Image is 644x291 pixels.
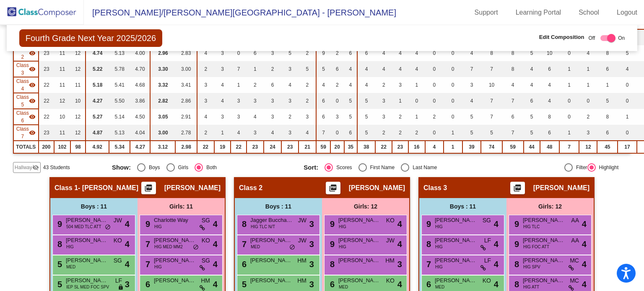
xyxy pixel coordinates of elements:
[29,113,36,120] mat-icon: visibility
[510,182,525,194] button: Print Students Details
[264,125,281,141] td: 4
[357,93,375,109] td: 5
[579,93,597,109] td: 0
[502,109,524,125] td: 6
[316,141,330,153] td: 59
[316,109,330,125] td: 6
[39,125,54,141] td: 23
[524,77,540,93] td: 4
[392,125,408,141] td: 2
[16,62,29,77] span: Class 3
[502,77,524,93] td: 4
[29,98,36,104] mat-icon: visibility
[299,93,316,109] td: 2
[462,125,481,141] td: 5
[150,109,175,125] td: 3.05
[425,93,444,109] td: 0
[462,109,481,125] td: 5
[596,164,619,171] div: Highlight
[539,33,584,41] span: Edit Composition
[425,45,444,61] td: 0
[247,141,264,153] td: 23
[524,61,540,77] td: 4
[175,93,197,109] td: 2.86
[39,93,54,109] td: 22
[425,141,444,153] td: 4
[540,141,559,153] td: 48
[231,93,247,109] td: 3
[197,77,214,93] td: 3
[392,77,408,93] td: 3
[540,45,559,61] td: 10
[86,109,109,125] td: 5.27
[330,125,344,141] td: 0
[231,125,247,141] td: 4
[231,77,247,93] td: 1
[164,184,221,192] span: [PERSON_NAME]
[247,61,264,77] td: 1
[618,61,636,77] td: 4
[375,109,392,125] td: 3
[264,109,281,125] td: 3
[392,141,408,153] td: 23
[281,77,299,93] td: 4
[150,125,175,141] td: 3.00
[392,109,408,125] td: 2
[16,77,29,93] span: Class 4
[50,198,138,215] div: Boys : 11
[109,61,130,77] td: 5.78
[16,93,29,108] span: Class 5
[502,61,524,77] td: 8
[316,125,330,141] td: 7
[264,45,281,61] td: 3
[481,141,502,153] td: 74
[425,61,444,77] td: 0
[330,77,344,93] td: 2
[264,61,281,77] td: 2
[408,93,425,109] td: 0
[70,77,86,93] td: 11
[78,184,138,192] span: - [PERSON_NAME]
[618,141,636,153] td: 17
[231,109,247,125] td: 3
[344,77,358,93] td: 4
[39,141,54,153] td: 200
[202,216,210,225] span: SG
[357,61,375,77] td: 4
[154,216,196,224] span: Charlotte Way
[112,163,297,172] mat-radio-group: Select an option
[150,141,175,153] td: 3.12
[357,45,375,61] td: 6
[231,141,247,153] td: 22
[375,45,392,61] td: 4
[143,184,153,196] mat-icon: picture_as_pdf
[247,93,264,109] td: 3
[175,164,189,171] div: Girls
[444,125,462,141] td: 1
[214,61,231,77] td: 3
[250,216,292,224] span: Jagger Bucchanon
[330,61,344,77] td: 6
[13,61,39,77] td: Shannon McGuire - No Class Name
[357,141,375,153] td: 38
[16,109,29,124] span: Class 6
[468,6,505,19] a: Support
[344,109,358,125] td: 5
[597,141,618,153] td: 45
[304,164,318,171] span: Sort:
[444,61,462,77] td: 0
[481,77,502,93] td: 10
[502,125,524,141] td: 7
[344,61,358,77] td: 4
[281,61,299,77] td: 3
[109,125,130,141] td: 5.13
[197,61,214,77] td: 2
[54,141,70,153] td: 102
[419,198,506,215] div: Boys : 11
[579,45,597,61] td: 4
[375,141,392,153] td: 22
[197,45,214,61] td: 4
[214,125,231,141] td: 1
[597,109,618,125] td: 8
[150,77,175,93] td: 3.32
